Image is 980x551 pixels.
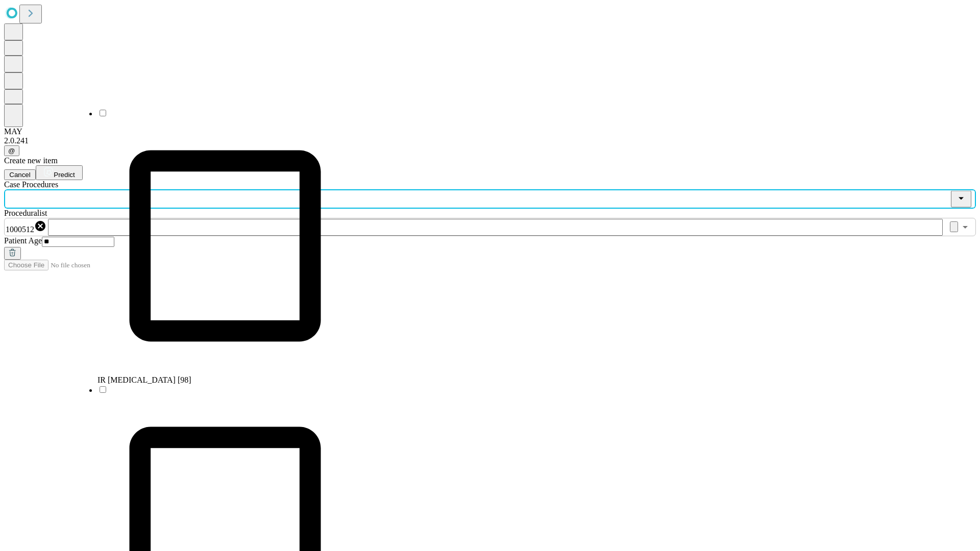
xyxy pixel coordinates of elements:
[8,147,15,155] span: @
[9,171,31,179] span: Cancel
[950,221,958,232] button: Clear
[6,225,34,234] span: 1000512
[6,220,46,234] div: 1000512
[4,236,42,245] span: Patient Age
[36,165,83,180] button: Predict
[4,169,36,180] button: Cancel
[4,145,19,156] button: @
[4,127,976,136] div: MAY
[951,191,971,208] button: Close
[4,209,47,217] span: Proceduralist
[54,171,75,179] span: Predict
[4,180,58,189] span: Scheduled Procedure
[958,220,972,234] button: Open
[97,375,191,384] span: IR [MEDICAL_DATA] [98]
[4,136,976,145] div: 2.0.241
[4,156,58,165] span: Create new item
